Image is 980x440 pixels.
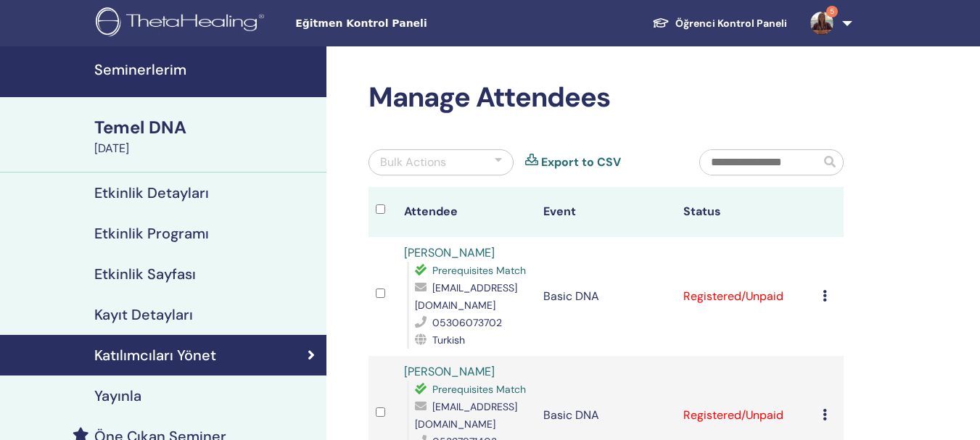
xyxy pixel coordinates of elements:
[94,305,193,324] font: Kayıt Detayları
[96,7,269,40] img: logo.png
[94,346,216,365] font: Katılımcıları Yönet
[94,141,129,156] font: [DATE]
[94,183,209,202] font: Etkinlik Detayları
[541,154,621,171] a: Export to CSV
[432,316,502,329] span: 05306073702
[675,17,787,30] font: Öğrenci Kontrol Paneli
[641,9,799,37] a: Öğrenci Kontrol Paneli
[94,116,186,138] font: Temel DNA
[380,154,446,171] div: Bulk Actions
[830,7,834,16] font: 5
[415,400,517,431] span: [EMAIL_ADDRESS][DOMAIN_NAME]
[94,265,196,283] font: Etkinlik Sayfası
[536,237,676,356] td: Basic DNA
[368,81,844,115] h2: Manage Attendees
[86,115,326,157] a: Temel DNA[DATE]
[94,224,209,243] font: Etkinlik Programı
[676,187,816,237] th: Status
[652,17,670,29] img: graduation-cap-white.svg
[94,60,186,79] font: Seminerlerim
[536,187,676,237] th: Event
[397,187,537,237] th: Attendee
[432,383,526,396] span: Prerequisites Match
[295,17,427,29] font: Eğitmen Kontrol Paneli
[810,12,833,35] img: default.jpg
[94,386,141,405] font: Yayınla
[404,245,495,260] a: [PERSON_NAME]
[432,264,526,277] span: Prerequisites Match
[432,333,465,346] span: Turkish
[415,281,517,312] span: [EMAIL_ADDRESS][DOMAIN_NAME]
[404,364,495,379] a: [PERSON_NAME]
